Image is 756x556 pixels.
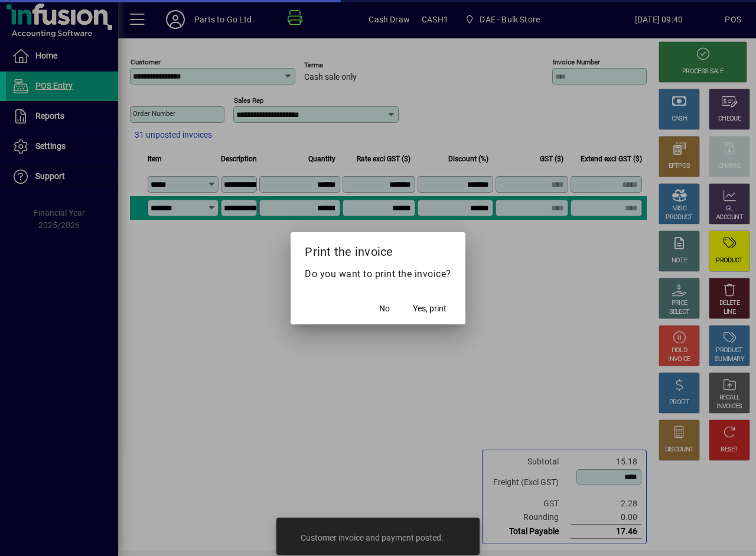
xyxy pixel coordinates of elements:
h2: Print the invoice [291,232,465,266]
button: No [366,298,403,320]
span: No [379,303,390,315]
p: Do you want to print the invoice? [305,267,451,281]
button: Yes, print [408,298,451,320]
span: Yes, print [413,303,447,315]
